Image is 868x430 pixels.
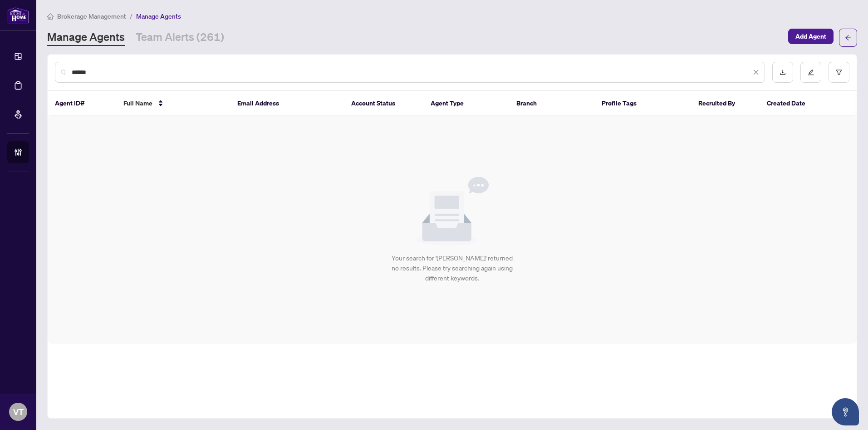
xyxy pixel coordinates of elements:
button: edit [800,62,821,83]
span: VT [13,405,24,418]
li: / [130,11,132,21]
span: arrow-left [845,35,851,41]
th: Branch [509,91,594,116]
th: Account Status [344,91,424,116]
span: Brokerage Management [57,12,126,20]
button: filter [829,62,849,83]
div: Your search for '[PERSON_NAME]' returned no results. Please try searching again using different k... [391,253,514,283]
span: Full Name [123,98,152,108]
th: Recruited By [691,91,760,116]
th: Agent Type [423,91,509,116]
span: home [47,13,54,20]
a: Team Alerts (261) [136,30,224,46]
img: logo [7,7,29,24]
img: Null State Icon [416,177,489,246]
th: Created Date [760,91,828,116]
th: Profile Tags [594,91,691,116]
span: filter [836,69,842,75]
button: Open asap [832,398,859,425]
span: download [780,69,786,75]
th: Email Address [230,91,344,116]
span: edit [808,69,814,75]
button: download [772,62,793,83]
button: Add Agent [788,29,834,44]
th: Full Name [116,91,230,116]
th: Agent ID# [48,91,116,116]
span: Add Agent [795,29,826,44]
span: Manage Agents [136,12,181,20]
a: Manage Agents [47,30,125,46]
span: close [753,69,759,75]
